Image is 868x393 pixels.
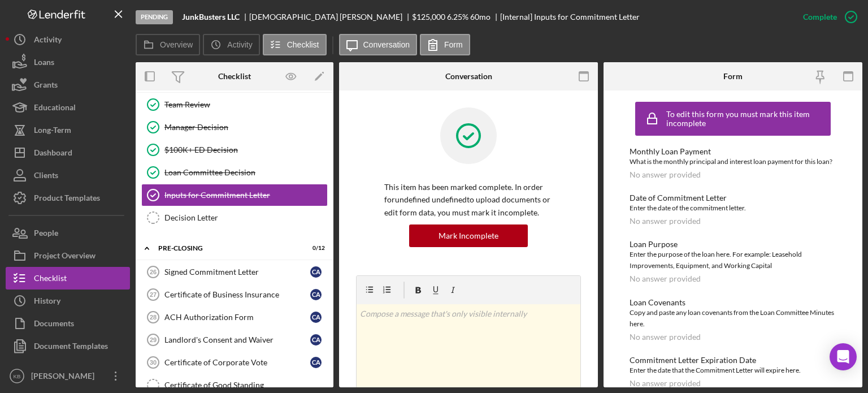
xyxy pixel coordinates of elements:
div: What is the monthly principal and interest loan payment for this loan? [630,156,836,167]
button: Dashboard [6,141,130,164]
div: Commitment Letter Expiration Date [630,356,836,365]
a: 26Signed Commitment LetterCA [141,261,328,283]
a: 28ACH Authorization FormCA [141,306,328,329]
div: Signed Commitment Letter [164,267,310,277]
button: Project Overview [6,244,130,267]
div: No answer provided [630,379,701,388]
button: Conversation [339,34,418,55]
div: No answer provided [630,274,701,283]
div: To edit this form you must mark this item incomplete [666,110,828,128]
div: Loans [34,51,54,76]
div: Document Templates [34,335,108,360]
button: Activity [203,34,259,55]
label: Checklist [287,40,319,49]
a: Activity [6,28,130,51]
a: 27Certificate of Business InsuranceCA [141,283,328,306]
div: Pending [136,10,173,24]
div: [PERSON_NAME] [28,365,102,390]
div: 6.25 % [447,12,468,21]
div: C A [310,289,322,300]
a: 29Landlord's Consent and WaiverCA [141,329,328,351]
div: Long-Term [34,119,71,144]
div: Date of Commitment Letter [630,193,836,202]
label: Form [444,40,463,49]
button: KB[PERSON_NAME] [6,365,130,387]
a: Inputs for Commitment Letter [141,184,328,206]
tspan: 27 [150,291,157,298]
button: Mark Incomplete [409,224,528,247]
div: Mark Incomplete [439,224,498,247]
div: [DEMOGRAPHIC_DATA] [PERSON_NAME] [249,12,412,21]
button: Grants [6,74,130,96]
div: Checklist [218,72,251,81]
a: Loan Committee Decision [141,161,328,184]
a: Educational [6,96,130,119]
div: Loan Purpose [630,240,836,249]
div: Conversation [445,72,492,81]
div: Educational [34,96,76,122]
div: C A [310,334,322,346]
div: Product Templates [34,187,100,212]
div: Enter the purpose of the loan here. For example: Leasehold Improvements, Equipment, and Working C... [630,249,836,271]
div: Enter the date of the commitment letter. [630,202,836,214]
label: Activity [227,40,252,49]
div: Form [723,72,743,81]
text: KB [14,373,21,379]
button: Document Templates [6,335,130,357]
a: 30Certificate of Corporate VoteCA [141,351,328,374]
button: Form [420,34,470,55]
div: Dashboard [34,141,72,167]
div: [Internal] Inputs for Commitment Letter [500,12,640,21]
div: Team Review [164,100,327,109]
div: No answer provided [630,332,701,342]
div: ACH Authorization Form [164,313,310,322]
div: Checklist [34,267,67,292]
a: Loans [6,51,130,74]
div: 0 / 12 [305,245,325,252]
div: 60 mo [470,12,491,21]
div: Manager Decision [164,123,327,132]
div: Landlord's Consent and Waiver [164,335,310,344]
div: People [34,222,58,247]
div: C A [310,312,322,323]
a: Checklist [6,267,130,290]
div: Certificate of Good Standing [164,381,327,390]
a: Team Review [141,93,328,116]
a: $100K+ ED Decision [141,139,328,161]
button: People [6,222,130,244]
button: Complete [792,6,862,28]
div: C A [310,357,322,368]
div: Loan Covenants [630,298,836,307]
button: History [6,290,130,312]
button: Long-Term [6,119,130,141]
div: Certificate of Corporate Vote [164,358,310,367]
label: Overview [160,40,193,49]
div: Documents [34,312,74,338]
div: Inputs for Commitment Letter [164,191,327,200]
button: Clients [6,164,130,187]
a: Manager Decision [141,116,328,139]
b: JunkBusters LLC [182,12,240,21]
div: Grants [34,74,58,99]
div: Complete [803,6,837,28]
p: This item has been marked complete. In order for undefined undefined to upload documents or edit ... [384,181,553,219]
span: $125,000 [412,12,445,21]
div: Activity [34,28,62,54]
tspan: 30 [150,359,157,366]
div: Clients [34,164,58,189]
button: Documents [6,312,130,335]
div: No answer provided [630,217,701,226]
div: No answer provided [630,170,701,179]
div: Copy and paste any loan covenants from the Loan Committee Minutes here. [630,307,836,330]
button: Product Templates [6,187,130,209]
button: Checklist [263,34,327,55]
label: Conversation [363,40,410,49]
